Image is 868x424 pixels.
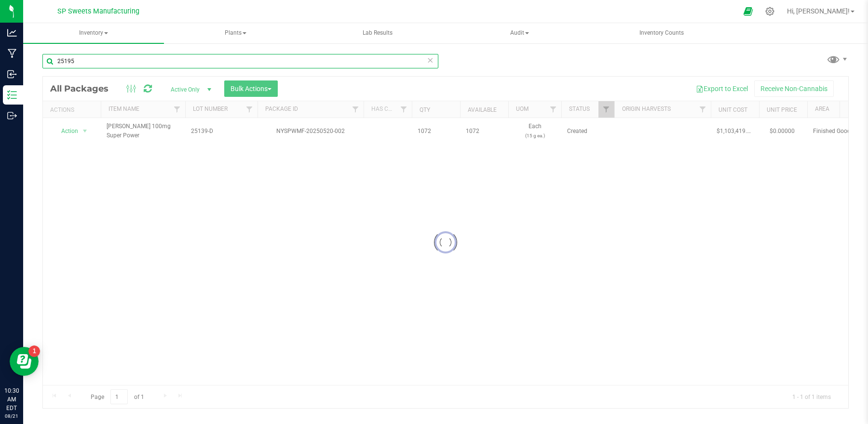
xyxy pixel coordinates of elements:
[427,54,434,66] span: Clear
[10,347,39,376] iframe: Resource center
[449,23,590,43] a: Audit
[165,24,305,43] span: Plants
[4,386,19,412] p: 10:30 AM EDT
[23,23,164,43] a: Inventory
[350,29,406,37] span: Lab Results
[737,2,759,21] span: Open Ecommerce Menu
[787,7,850,15] span: Hi, [PERSON_NAME]!
[42,54,438,68] input: Search Package ID, Item Name, SKU, Lot or Part Number...
[57,7,139,15] span: SP Sweets Manufacturing
[626,29,697,37] span: Inventory Counts
[28,345,40,357] iframe: Resource center unread badge
[449,24,589,43] span: Audit
[7,28,17,38] inline-svg: Analytics
[7,90,17,100] inline-svg: Inventory
[307,23,448,43] a: Lab Results
[764,7,776,16] div: Manage settings
[7,69,17,79] inline-svg: Inbound
[7,49,17,58] inline-svg: Manufacturing
[7,111,17,120] inline-svg: Outbound
[4,412,19,420] p: 08/21
[165,23,306,43] a: Plants
[591,23,732,43] a: Inventory Counts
